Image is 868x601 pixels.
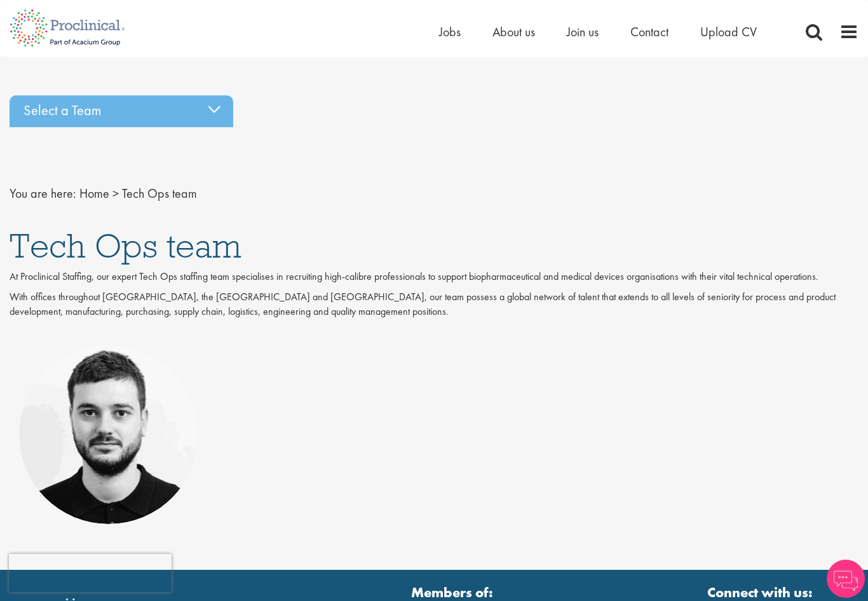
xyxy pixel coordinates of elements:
[10,185,76,202] span: You are here:
[439,24,461,40] a: Jobs
[827,560,865,598] img: Chatbot
[10,95,233,127] div: Select a Team
[630,24,668,40] a: Contact
[122,185,197,202] span: Tech Ops team
[567,24,599,40] a: Join us
[492,24,535,40] a: About us
[10,270,858,284] p: At Proclinical Staffing, our expert Tech Ops staffing team specialises in recruiting high-calibre...
[700,24,757,40] a: Upload CV
[10,290,858,319] p: With offices throughout [GEOGRAPHIC_DATA], the [GEOGRAPHIC_DATA] and [GEOGRAPHIC_DATA], our team ...
[9,554,172,592] iframe: reCAPTCHA
[79,185,109,202] a: breadcrumb link
[10,224,241,267] span: Tech Ops team
[112,185,119,202] span: >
